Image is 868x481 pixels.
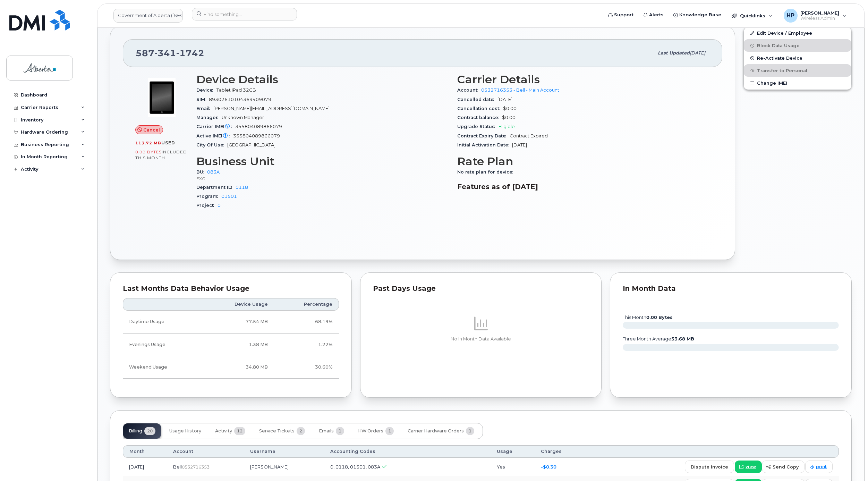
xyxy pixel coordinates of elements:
span: Carrier IMEI [196,124,235,129]
span: $0.00 [503,106,517,111]
span: Initial Activation Date [457,142,512,147]
button: Change IMEI [744,77,851,89]
span: 587 [136,48,204,58]
a: 083A [207,169,220,175]
span: HW Orders [358,428,383,434]
span: Device [196,87,216,93]
span: 113.72 MB [135,141,161,145]
span: dispute invoice [691,464,728,470]
a: print [805,461,833,473]
span: SIM [196,97,209,102]
span: [DATE] [512,142,527,147]
h3: Device Details [196,73,449,86]
span: Project [196,203,218,208]
th: Charges [535,445,587,458]
a: Government of Alberta (GOA) [113,9,183,23]
span: Service Tickets [259,428,295,434]
span: Unknown Manager [222,115,264,120]
span: Emails [319,428,334,434]
a: Support [603,8,638,22]
td: Evenings Usage [123,334,202,356]
span: Alerts [649,11,664,18]
span: Cancellation cost [457,106,503,111]
span: Cancelled date [457,97,497,102]
div: Himanshu Patel [779,9,851,23]
span: Knowledge Base [679,11,721,18]
span: 355804089866079 [235,124,282,129]
td: Weekend Usage [123,356,202,379]
span: 1 [466,427,474,435]
span: Contract Expiry Date [457,133,510,138]
tr: Friday from 6:00pm to Monday 8:00am [123,356,339,379]
div: Quicklinks [727,9,777,23]
span: Email [196,106,213,111]
a: 0532716353 - Bell - Main Account [481,87,559,93]
button: dispute invoice [685,461,734,473]
button: Re-Activate Device [744,52,851,64]
tr: Weekdays from 6:00pm to 8:00am [123,334,339,356]
span: view [746,464,756,470]
span: [PERSON_NAME][EMAIL_ADDRESS][DOMAIN_NAME] [213,106,330,111]
span: print [816,464,827,470]
span: Last updated [658,50,690,56]
span: No rate plan for device [457,169,516,175]
span: 0, 0118, 01501, 083A [330,464,380,470]
button: Block Data Usage [744,39,851,52]
span: Active IMEI [196,133,233,138]
th: Accounting Codes [324,445,491,458]
th: Month [123,445,167,458]
span: 89302610104369409079 [209,97,271,102]
h3: Carrier Details [457,73,710,86]
td: 77.54 MB [202,311,274,333]
span: used [161,140,175,145]
td: 30.60% [274,356,339,379]
span: City Of Use [196,142,227,147]
a: view [735,461,762,473]
span: Quicklinks [740,13,765,18]
th: Percentage [274,298,339,311]
span: Tablet iPad 32GB [216,87,256,93]
button: send copy [762,461,805,473]
div: In Month Data [623,285,839,292]
td: 1.22% [274,334,339,356]
input: Find something... [192,8,297,20]
button: Transfer to Personal [744,64,851,77]
td: [PERSON_NAME] [244,458,324,476]
span: 355804089866079 [233,133,280,138]
span: Eligible [499,124,515,129]
a: Edit Device / Employee [744,27,851,39]
span: 0.00 Bytes [135,150,162,154]
span: Manager [196,115,222,120]
span: Re-Activate Device [757,56,802,61]
span: [DATE] [497,97,512,102]
tspan: 0.00 Bytes [646,315,673,320]
th: Usage [491,445,535,458]
span: Support [614,11,633,18]
span: 341 [154,48,176,58]
a: 0118 [236,185,248,190]
span: Usage History [169,428,201,434]
span: Wireless Admin [800,16,839,21]
a: Alerts [638,8,669,22]
span: 0532716353 [182,464,210,470]
text: three month average [622,336,694,341]
span: [DATE] [690,50,705,56]
span: Upgrade Status [457,124,499,129]
span: Carrier Hardware Orders [408,428,464,434]
div: Past Days Usage [373,285,589,292]
text: this month [622,315,673,320]
span: Account [457,87,481,93]
span: BU [196,169,207,175]
a: 0 [218,203,221,208]
span: Department ID [196,185,236,190]
span: 12 [234,427,245,435]
td: 1.38 MB [202,334,274,356]
span: Program [196,194,221,199]
span: [PERSON_NAME] [800,10,839,16]
td: [DATE] [123,458,167,476]
th: Username [244,445,324,458]
span: 1742 [176,48,204,58]
a: Knowledge Base [669,8,726,22]
span: 1 [385,427,394,435]
div: Last Months Data Behavior Usage [123,285,339,292]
